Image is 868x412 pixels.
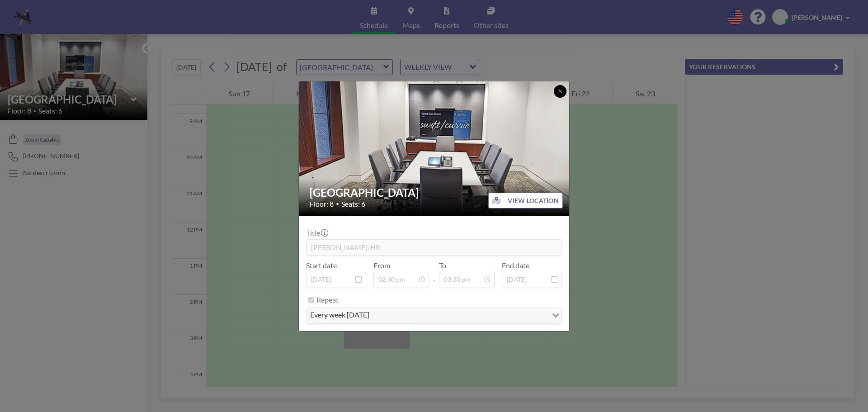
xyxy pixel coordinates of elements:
[341,199,365,208] span: Seats: 6
[306,261,337,270] label: Start date
[316,295,339,304] label: Repeat
[439,261,446,270] label: To
[433,264,435,284] span: -
[299,46,570,250] img: 537.jpg
[310,186,559,199] h2: [GEOGRAPHIC_DATA]
[502,261,529,270] label: End date
[373,261,390,270] label: From
[307,308,561,323] div: Search for option
[307,240,561,255] input: (No title)
[306,228,327,237] label: Title
[372,310,547,322] input: Search for option
[310,199,334,208] span: Floor: 8
[308,310,371,322] span: every week [DATE]
[488,193,563,208] button: VIEW LOCATION
[336,200,339,207] span: •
